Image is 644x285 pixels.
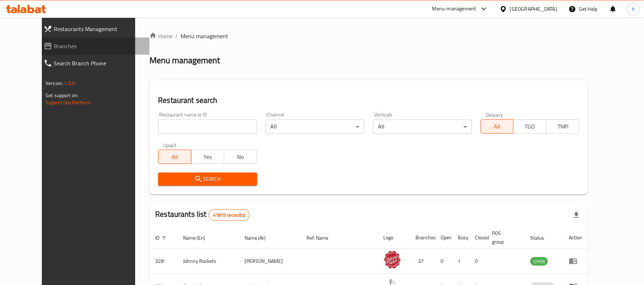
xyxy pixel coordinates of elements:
[158,172,257,186] button: Search
[469,227,486,249] th: Closed
[158,120,257,134] input: Search for restaurant name or ID..
[155,234,169,242] span: ID
[158,150,191,164] button: All
[181,32,228,40] span: Menu management
[410,227,435,249] th: Branches
[432,5,476,13] div: Menu-management
[516,121,544,132] span: TGO
[38,20,149,37] a: Restaurants Management
[513,119,546,134] button: TGO
[158,95,579,106] h2: Restaurant search
[266,120,364,134] div: All
[64,79,75,88] span: 1.0.0
[54,25,144,33] span: Restaurants Management
[161,152,188,162] span: All
[149,32,588,40] nav: breadcrumb
[155,209,250,221] h2: Restaurants list
[183,234,215,242] span: Name (En)
[54,42,144,50] span: Branches
[245,234,275,242] span: Name (Ar)
[38,37,149,55] a: Branches
[469,249,486,274] td: 0
[492,229,516,246] span: POS group
[486,112,503,117] label: Delivery
[452,227,469,249] th: Busy
[45,98,91,107] a: Support.OpsPlatform
[175,32,178,40] li: /
[164,175,251,184] span: Search
[484,121,511,132] span: All
[569,257,582,265] div: Menu
[177,249,239,274] td: Johnny Rockets
[191,150,224,164] button: Yes
[378,227,410,249] th: Logo
[435,249,452,274] td: 0
[307,234,338,242] span: Ref. Name
[530,257,548,266] span: OPEN
[227,152,254,162] span: No
[38,55,149,72] a: Search Branch Phone
[149,55,220,66] h2: Menu management
[373,120,472,134] div: All
[45,79,63,88] span: Version:
[568,206,585,224] div: Export file
[410,249,435,274] td: 37
[54,59,144,67] span: Search Branch Phone
[435,227,452,249] th: Open
[549,121,576,132] span: TMP
[481,119,514,134] button: All
[452,249,469,274] td: 1
[209,212,249,219] span: 41815 record(s)
[149,249,177,274] td: 328
[149,32,172,40] a: Home
[163,142,176,147] label: Upsell
[546,119,579,134] button: TMP
[224,150,257,164] button: No
[208,209,250,221] div: Total records count
[239,249,301,274] td: [PERSON_NAME]
[632,5,635,13] span: h
[194,152,221,162] span: Yes
[45,91,78,100] span: Get support on:
[530,234,554,242] span: Status
[563,227,588,249] th: Action
[510,5,557,13] div: [GEOGRAPHIC_DATA]
[383,251,401,269] img: Johnny Rockets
